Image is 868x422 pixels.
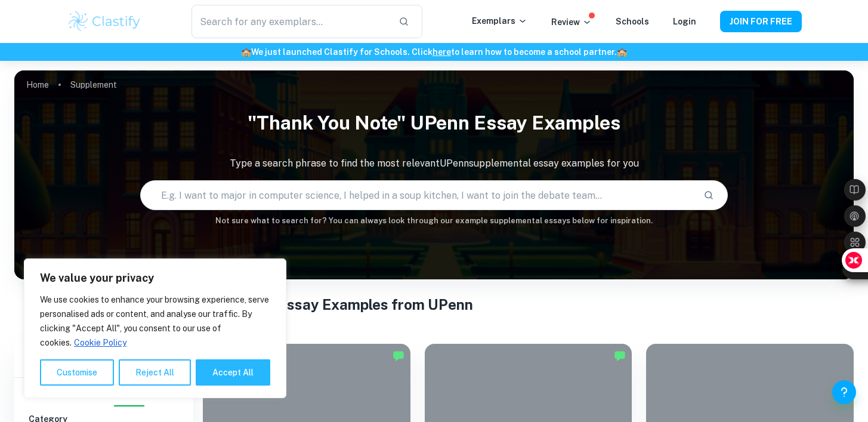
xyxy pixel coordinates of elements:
p: Type a search phrase to find the most relevant UPenn supplemental essay examples for you [14,156,854,171]
a: Schools [616,17,649,26]
p: Supplement [70,78,117,91]
img: Marked [614,350,626,362]
input: E.g. I want to major in computer science, I helped in a soup kitchen, I want to join the debate t... [141,178,694,212]
input: Search for any exemplars... [191,5,388,38]
img: Marked [393,350,404,362]
button: Help and Feedback [832,380,856,404]
a: Cookie Policy [73,337,127,348]
a: Login [673,17,696,26]
button: Search [699,185,719,205]
p: Exemplars [472,14,527,27]
h6: We just launched Clastify for Schools. Click to learn how to become a school partner. [2,45,866,58]
button: Reject All [119,359,191,386]
h1: "Thank You Note" Supplemental Essay Examples from UPenn [56,294,811,315]
h6: Not sure what to search for? You can always look through our example supplemental essays below fo... [14,215,854,227]
p: We value your privacy [40,271,270,285]
button: JOIN FOR FREE [720,11,802,32]
button: Accept All [196,359,270,386]
a: Home [26,76,49,93]
span: 🏫 [241,47,251,57]
h1: "Thank You Note" UPenn Essay Examples [14,104,854,142]
img: Clastify logo [67,10,143,33]
p: We use cookies to enhance your browsing experience, serve personalised ads or content, and analys... [40,292,270,350]
a: here [433,47,451,57]
p: Review [551,16,592,29]
span: 🏫 [617,47,627,57]
button: Customise [40,359,114,386]
div: We value your privacy [24,258,286,398]
h6: Filter exemplars [14,344,193,377]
